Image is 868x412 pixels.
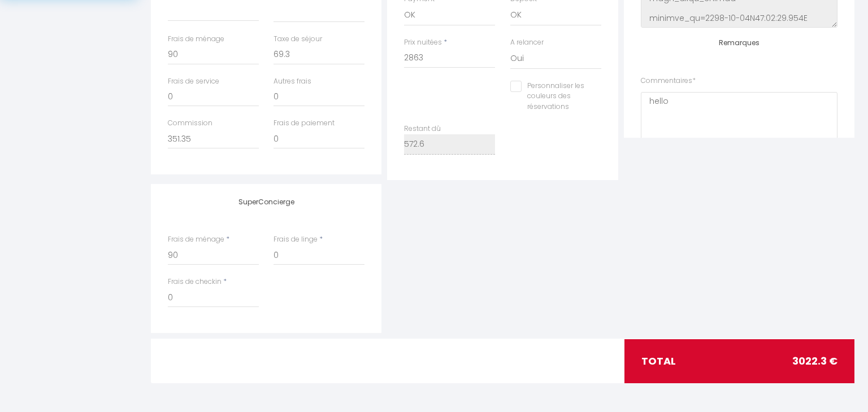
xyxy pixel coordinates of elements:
[168,34,224,45] label: Frais de ménage
[510,37,544,48] label: A relancer
[168,118,212,129] label: Commission
[274,118,335,129] label: Frais de paiement
[792,353,837,369] span: 3022.3 €
[641,76,696,86] label: Commentaires
[9,5,43,38] button: Ouvrir le widget de chat LiveChat
[641,39,837,47] h4: Remarques
[624,339,855,383] div: total
[168,76,219,87] label: Frais de service
[274,76,311,87] label: Autres frais
[168,198,364,206] h4: SuperConcierge
[404,37,442,48] label: Prix nuitées
[404,124,441,134] label: Restant dû
[522,81,587,113] label: Personnaliser les couleurs des réservations
[168,234,224,245] label: Frais de ménage
[274,34,322,45] label: Taxe de séjour
[168,277,222,287] label: Frais de checkin
[274,234,318,245] label: Frais de linge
